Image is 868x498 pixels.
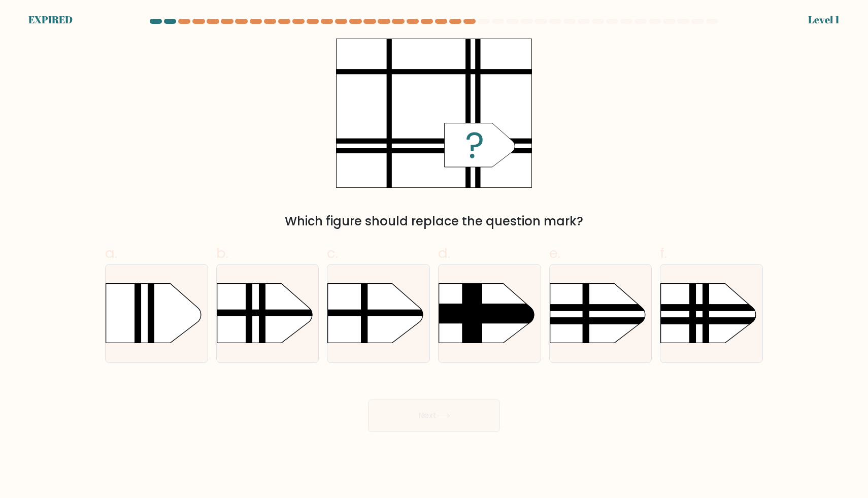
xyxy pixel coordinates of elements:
[216,243,228,263] span: b.
[327,243,338,263] span: c.
[808,12,840,27] div: Level 1
[28,12,73,27] div: EXPIRED
[105,243,117,263] span: a.
[660,243,667,263] span: f.
[111,212,757,230] div: Which figure should replace the question mark?
[438,243,450,263] span: d.
[549,243,560,263] span: e.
